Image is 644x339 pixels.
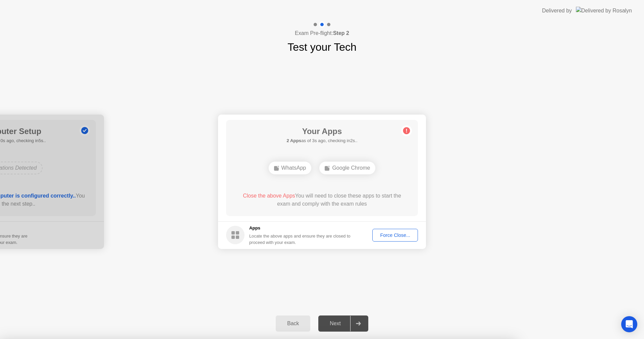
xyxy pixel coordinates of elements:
h4: Exam Pre-flight: [295,29,349,37]
div: You will need to close these apps to start the exam and comply with the exam rules [236,192,409,208]
div: Force Close... [375,232,416,238]
div: Open Intercom Messenger [621,316,637,332]
div: Google Chrome [319,162,375,174]
h1: Test your Tech [287,39,357,55]
h5: as of 3s ago, checking in2s.. [286,137,357,144]
div: Next [320,321,350,327]
img: Delivered by Rosalyn [576,7,632,14]
span: Close the above Apps [243,193,295,199]
h5: Apps [249,225,351,231]
b: Step 2 [333,30,349,36]
div: WhatsApp [269,162,312,174]
div: Locate the above apps and ensure they are closed to proceed with your exam. [249,233,351,246]
div: Back [278,321,308,327]
b: 2 Apps [286,138,301,143]
h1: Your Apps [286,125,357,137]
div: Delivered by [542,7,572,15]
